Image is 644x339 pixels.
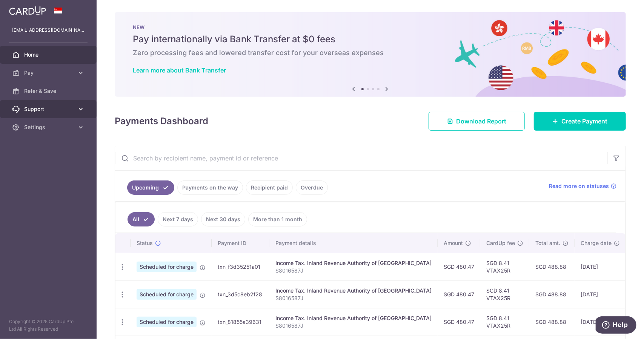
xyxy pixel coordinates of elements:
td: SGD 488.88 [529,308,575,336]
input: Search by recipient name, payment id or reference [115,146,607,170]
span: Amount [444,239,463,247]
h4: Payments Dashboard [115,114,208,128]
p: S8016587J [275,267,432,274]
a: Recipient paid [246,180,293,195]
span: Settings [24,123,74,131]
td: txn_f3d35251a01 [212,253,269,280]
div: Income Tax. Inland Revenue Authority of [GEOGRAPHIC_DATA] [275,259,432,267]
span: Create Payment [561,117,607,126]
span: Total amt. [535,239,560,247]
th: Payment details [269,233,438,253]
td: SGD 480.47 [438,308,480,336]
td: SGD 480.47 [438,253,480,280]
a: Learn more about Bank Transfer [133,66,226,74]
iframe: Opens a widget where you can find more information [596,316,636,335]
div: Income Tax. Inland Revenue Authority of [GEOGRAPHIC_DATA] [275,314,432,322]
a: Overdue [296,180,328,195]
span: Home [24,51,74,59]
a: Create Payment [534,112,626,131]
h6: Zero processing fees and lowered transfer cost for your overseas expenses [133,48,608,57]
th: Payment ID [212,233,269,253]
td: txn_3d5c8eb2f28 [212,280,269,308]
td: SGD 480.47 [438,280,480,308]
span: Download Report [456,117,506,126]
span: Scheduled for charge [137,289,197,300]
img: CardUp [9,6,46,15]
p: NEW [133,24,608,30]
a: Payments on the way [177,180,243,195]
td: SGD 488.88 [529,253,575,280]
span: Charge date [581,239,612,247]
p: [EMAIL_ADDRESS][DOMAIN_NAME] [12,26,85,34]
td: [DATE] [575,280,626,308]
a: Upcoming [127,180,174,195]
h5: Pay internationally via Bank Transfer at $0 fees [133,33,608,45]
a: Download Report [429,112,525,131]
span: CardUp fee [486,239,515,247]
a: Read more on statuses [549,182,616,190]
td: [DATE] [575,308,626,336]
p: S8016587J [275,322,432,330]
span: Refer & Save [24,87,74,95]
a: Next 30 days [201,212,245,227]
span: Pay [24,69,74,77]
img: Bank transfer banner [115,12,626,97]
td: [DATE] [575,253,626,280]
span: Scheduled for charge [137,317,197,327]
p: S8016587J [275,294,432,302]
td: SGD 8.41 VTAX25R [480,253,529,280]
a: More than 1 month [248,212,307,227]
td: SGD 8.41 VTAX25R [480,280,529,308]
td: txn_81855a39631 [212,308,269,336]
td: SGD 8.41 VTAX25R [480,308,529,336]
span: Status [137,239,153,247]
td: SGD 488.88 [529,280,575,308]
a: Next 7 days [158,212,198,227]
span: Support [24,105,74,113]
span: Scheduled for charge [137,262,197,272]
div: Income Tax. Inland Revenue Authority of [GEOGRAPHIC_DATA] [275,287,432,294]
a: All [128,212,155,227]
span: Read more on statuses [549,182,609,190]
